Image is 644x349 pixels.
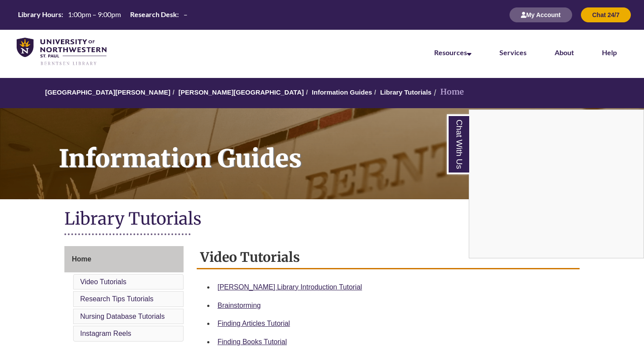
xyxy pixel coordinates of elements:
a: Resources [434,48,471,56]
a: About [555,48,574,56]
a: Help [602,48,617,56]
a: Chat With Us [447,114,469,174]
iframe: Chat Widget [469,110,644,258]
a: Services [499,48,527,56]
img: UNWSP Library Logo [17,38,106,66]
div: Chat With Us [469,109,644,258]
